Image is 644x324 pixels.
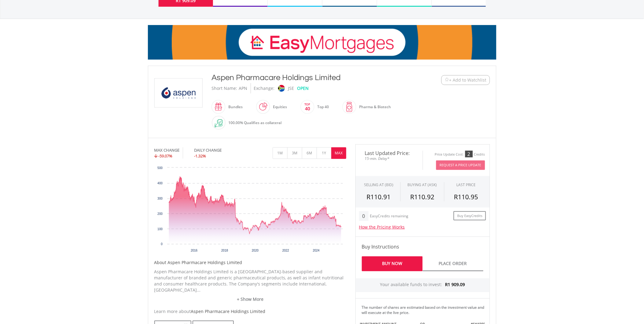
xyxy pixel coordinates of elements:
[465,151,473,157] div: 2
[226,100,243,114] div: Bundles
[454,193,478,201] span: R110.95
[282,249,289,252] text: 2022
[270,100,287,114] div: Equities
[362,305,487,315] div: The number of shares are estimated based on the investment value and will execute at the live price.
[148,25,496,60] img: EasyMortage Promotion Banner
[445,282,465,287] span: R1 909.09
[154,308,346,315] div: Learn more about
[212,72,404,83] div: Aspen Pharmacare Holdings Limited
[436,160,485,170] button: Request A Price Update
[159,153,173,159] span: -59.07%
[157,227,163,231] text: 100
[154,165,346,256] svg: Interactive chart
[423,256,484,271] a: Place Order
[474,152,485,157] div: Credits
[331,147,346,159] button: MAX
[457,182,476,187] div: LAST PRICE
[449,77,487,83] span: + Add to Watchlist
[360,156,418,161] span: 15-min. Delay*
[191,308,266,314] span: Aspen Pharmacare Holdings Limited
[362,243,484,250] h4: Buy Instructions
[154,269,346,293] p: Aspen Pharmacare Holdings Limited is a [GEOGRAPHIC_DATA]-based supplier and manufacturer of brand...
[156,79,201,107] img: EQU.ZA.APN.png
[221,249,228,252] text: 2018
[154,147,180,153] div: MAX CHANGE
[356,278,490,292] div: Your available funds to invest:
[441,75,490,85] button: Watchlist + Add to Watchlist
[364,182,393,187] div: SELLING AT (BID)
[445,78,449,82] img: Watchlist
[313,249,320,252] text: 2024
[157,166,163,170] text: 500
[297,83,309,94] div: OPEN
[410,193,434,201] span: R110.92
[154,296,346,302] a: + Show More
[278,85,285,92] img: jse.png
[215,119,223,127] img: collateral-qualifying-green.svg
[356,100,391,114] div: Pharma & Biotech
[194,147,242,153] div: DAILY CHANGE
[317,147,332,159] button: 1Y
[161,242,163,246] text: 0
[239,83,248,94] div: APN
[154,165,346,256] div: Chart. Highcharts interactive chart.
[362,256,423,271] a: Buy Now
[191,249,198,252] text: 2016
[157,212,163,215] text: 200
[288,83,294,94] div: JSE
[370,214,408,219] div: EasyCredits remaining
[408,182,437,187] span: BUYING AT (ASK)
[435,152,464,157] div: Price Update Cost:
[360,151,418,156] span: Last Updated Price:
[254,83,275,94] div: Exchange:
[194,153,206,159] span: -1.32%
[252,249,259,252] text: 2020
[273,147,288,159] button: 1M
[154,260,346,266] h5: About Aspen Pharmacare Holdings Limited
[359,224,405,230] a: How the Pricing Works
[315,100,329,114] div: Top 40
[229,120,282,125] span: 100.00% Qualifies as collateral
[302,147,317,159] button: 6M
[157,197,163,200] text: 300
[359,211,369,221] div: 0
[287,147,302,159] button: 3M
[212,83,237,94] div: Short Name:
[157,182,163,185] text: 400
[454,211,486,221] a: Buy EasyCredits
[367,193,391,201] span: R110.91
